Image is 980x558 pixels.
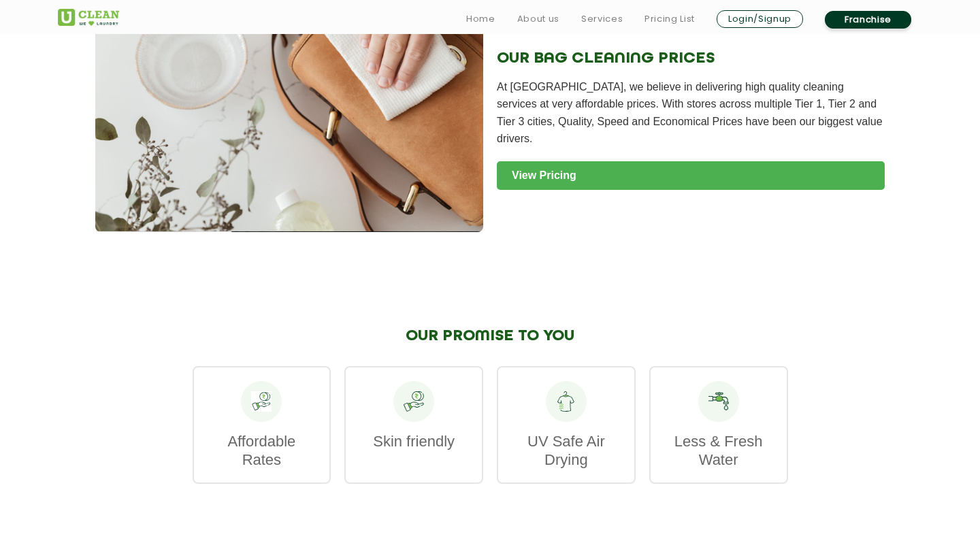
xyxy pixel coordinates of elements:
[466,11,495,27] a: Home
[497,50,885,67] h2: OUR BAG CLEANING PRICES
[95,7,483,232] img: Bag Cleaning Service
[825,11,911,29] a: Franchise
[58,9,119,26] img: UClean Laundry and Dry Cleaning
[581,11,623,27] a: Services
[497,78,885,148] p: At [GEOGRAPHIC_DATA], we believe in delivering high quality cleaning services at very affordable ...
[193,327,788,345] h2: OUR PROMISE TO YOU
[359,432,468,450] p: Skin friendly
[512,432,621,469] p: UV Safe Air Drying
[717,10,803,28] a: Login/Signup
[664,432,773,469] p: Less & Fresh Water
[208,432,316,469] p: Affordable Rates
[497,161,885,190] a: View Pricing
[517,11,559,27] a: About us
[644,11,695,27] a: Pricing List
